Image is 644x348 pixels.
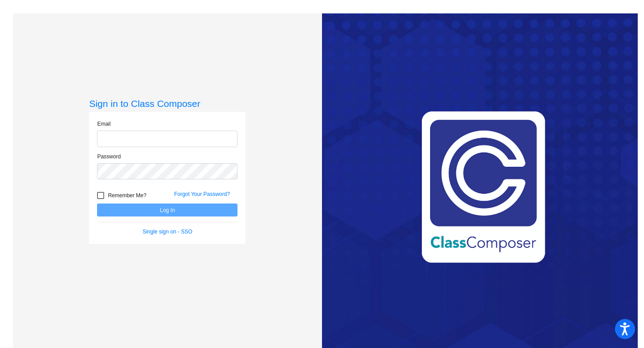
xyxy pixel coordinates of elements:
label: Email [97,120,110,128]
label: Password [97,153,121,161]
a: Forgot Your Password? [174,191,230,197]
span: Remember Me? [108,190,146,201]
button: Log In [97,204,237,216]
h3: Sign in to Class Composer [89,98,246,109]
a: Single sign on - SSO [143,229,192,235]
